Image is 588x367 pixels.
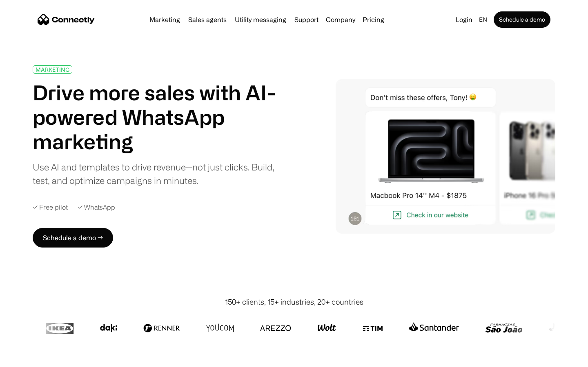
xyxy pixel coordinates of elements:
[33,228,113,248] a: Schedule a demo →
[326,14,355,25] div: Company
[359,16,388,23] a: Pricing
[33,160,285,187] div: Use AI and templates to drive revenue—not just clicks. Build, test, and optimize campaigns in min...
[36,66,69,73] div: MARKETING
[494,11,550,28] a: Schedule a demo
[452,14,476,25] a: Login
[185,16,230,23] a: Sales agents
[78,203,115,211] div: ✓ WhatsApp
[16,353,49,364] ul: Language list
[33,80,285,154] h1: Drive more sales with AI-powered WhatsApp marketing
[479,14,487,25] div: en
[8,352,49,364] aside: Language selected: English
[225,296,363,307] div: 150+ clients, 15+ industries, 20+ countries
[291,16,322,23] a: Support
[146,16,183,23] a: Marketing
[33,203,68,211] div: ✓ Free pilot
[232,16,290,23] a: Utility messaging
